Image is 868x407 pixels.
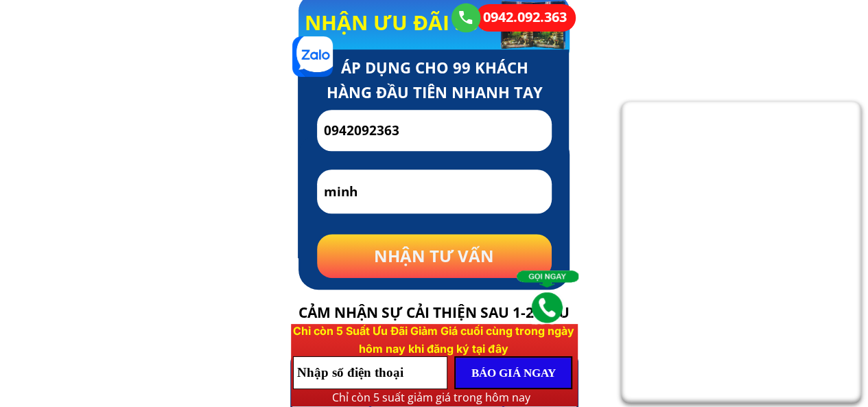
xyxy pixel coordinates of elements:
div: ÁP DỤNG CHO 99 KHÁCH HÀNG ĐẦU TIÊN NHANH TAY [318,56,552,104]
div: Chỉ còn 5 Suất Ưu Đãi Giảm Giá cuối cùng trong ngày hôm nay khi đăng ký tại đây [293,323,574,358]
input: Họ và Tên [320,110,548,151]
div: Chỉ còn 5 suất giảm giá trong hôm nay [332,389,539,407]
h3: NHẬN ƯU ĐÃI 30% [305,6,519,39]
div: CẢM NHẬN SỰ CẢI THIỆN SAU 1-2 LIỆU TRÌNH SỬ DỤNG [294,301,574,347]
p: BÁO GIÁ NGAY [456,358,571,388]
input: Số điện thoại [320,170,548,213]
p: NHẬN TƯ VẤN [317,234,552,278]
a: 0942.092.363 [483,6,578,28]
input: Nhập số điện thoại [294,357,447,388]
